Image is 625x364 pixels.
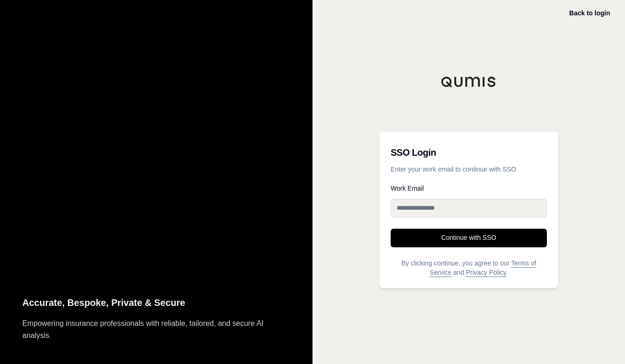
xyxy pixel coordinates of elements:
[441,76,497,87] img: Qumis
[466,269,506,276] a: Privacy Policy
[569,9,610,17] a: Back to login
[391,229,547,247] button: Continue with SSO
[391,165,547,174] p: Enter your work email to continue with SSO
[391,258,547,277] p: By clicking continue, you agree to our and .
[22,318,290,342] p: Empowering insurance professionals with reliable, tailored, and secure AI analysis.
[391,185,547,192] label: Work Email
[22,295,290,311] p: Accurate, Bespoke, Private & Secure
[391,143,547,162] h3: SSO Login
[430,259,536,276] a: Terms of Service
